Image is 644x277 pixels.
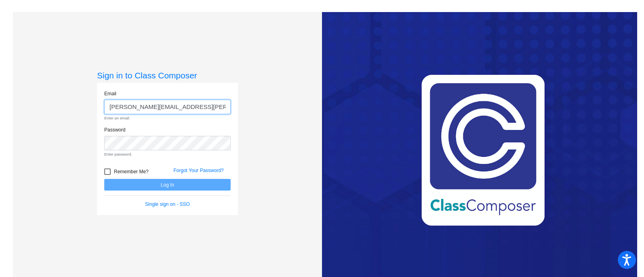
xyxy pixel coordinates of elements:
[173,168,224,173] a: Forgot Your Password?
[104,126,126,133] label: Password
[114,167,149,176] span: Remember Me?
[104,179,231,191] button: Log In
[145,201,190,207] a: Single sign on - SSO
[104,152,231,157] small: Enter password.
[104,90,116,97] label: Email
[104,115,231,121] small: Enter an email.
[97,70,238,80] h3: Sign in to Class Composer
